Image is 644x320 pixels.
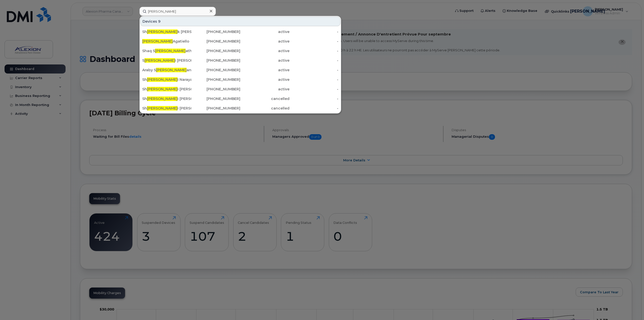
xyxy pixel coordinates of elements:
div: - [289,67,339,73]
div: Devices [140,17,340,26]
div: - [289,87,339,92]
span: [PERSON_NAME] [147,77,178,82]
div: [PHONE_NUMBER] [191,29,241,34]
a: [PERSON_NAME]Agatiello[PHONE_NUMBER]active- [140,37,340,46]
div: Araby S anthan [142,67,191,73]
div: [PHONE_NUMBER] [191,87,241,92]
span: [PERSON_NAME] [155,49,186,53]
div: active [240,67,289,73]
div: Agatiello [142,39,191,44]
div: [PHONE_NUMBER] [191,106,241,111]
span: 9 [158,19,161,24]
span: [PERSON_NAME] [147,29,178,34]
a: Shaq S[PERSON_NAME]athan[PHONE_NUMBER]active- [140,46,340,55]
div: - [289,77,339,82]
div: active [240,77,289,82]
span: [PERSON_NAME] [147,96,178,101]
a: S[PERSON_NAME]i [PERSON_NAME][PHONE_NUMBER]active- [140,56,340,65]
span: [PERSON_NAME] [156,68,187,72]
a: Sh[PERSON_NAME]i [PERSON_NAME][PHONE_NUMBER]cancelled- [140,104,340,113]
div: active [240,39,289,44]
div: - [289,96,339,101]
div: [PHONE_NUMBER] [191,67,241,73]
div: active [240,29,289,34]
a: Sh[PERSON_NAME]k [PERSON_NAME][PHONE_NUMBER]active- [140,27,340,36]
div: - [289,39,339,44]
div: [PHONE_NUMBER] [191,96,241,101]
div: active [240,87,289,92]
div: Sh k [PERSON_NAME] [142,29,191,34]
div: - [289,29,339,34]
div: active [240,58,289,63]
div: cancelled [240,96,289,101]
div: [PHONE_NUMBER] [191,48,241,53]
div: Sh i [PERSON_NAME] [142,87,191,92]
a: Araby S[PERSON_NAME]anthan[PHONE_NUMBER]active- [140,65,340,75]
div: [PHONE_NUMBER] [191,58,241,63]
span: [PERSON_NAME] [144,58,175,63]
div: Sh i Narayan [142,77,191,82]
div: cancelled [240,106,289,111]
div: [PHONE_NUMBER] [191,39,241,44]
div: - [289,106,339,111]
div: S i [PERSON_NAME] [142,58,191,63]
div: - [289,58,339,63]
div: active [240,48,289,53]
a: Sh[PERSON_NAME]i [PERSON_NAME][PHONE_NUMBER]active- [140,85,340,94]
div: Shaq S athan [142,48,191,53]
div: Sh i [PERSON_NAME] [142,96,191,101]
span: [PERSON_NAME] [147,87,178,91]
div: [PHONE_NUMBER] [191,77,241,82]
span: [PERSON_NAME] [142,39,173,44]
a: Sh[PERSON_NAME]i [PERSON_NAME][PHONE_NUMBER]cancelled- [140,94,340,103]
div: Sh i [PERSON_NAME] [142,106,191,111]
div: - [289,48,339,53]
a: Sh[PERSON_NAME]i Narayan[PHONE_NUMBER]active- [140,75,340,84]
span: [PERSON_NAME] [147,106,178,111]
